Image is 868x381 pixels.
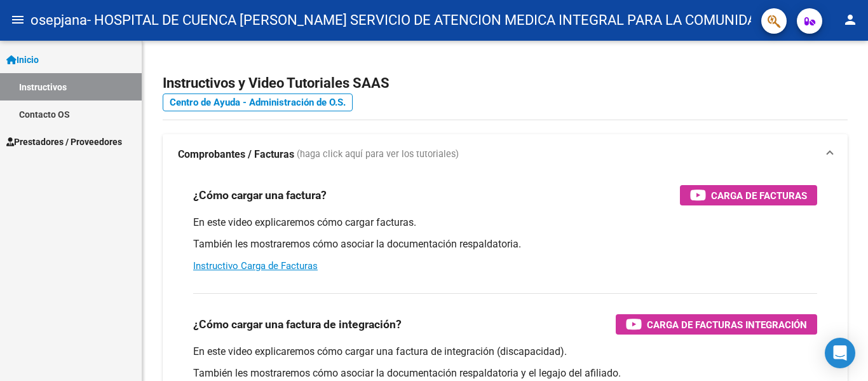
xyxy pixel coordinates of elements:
span: Carga de Facturas [711,188,807,204]
div: Open Intercom Messenger [825,338,855,368]
p: En este video explicaremos cómo cargar una factura de integración (discapacidad). [193,345,817,359]
span: (haga click aquí para ver los tutoriales) [297,148,459,162]
span: osepjana [31,6,87,34]
p: También les mostraremos cómo asociar la documentación respaldatoria y el legajo del afiliado. [193,366,817,380]
mat-expansion-panel-header: Comprobantes / Facturas (haga click aquí para ver los tutoriales) [163,134,848,175]
button: Carga de Facturas Integración [616,314,817,335]
h3: ¿Cómo cargar una factura de integración? [193,315,402,333]
span: - HOSPITAL DE CUENCA [PERSON_NAME] SERVICIO DE ATENCION MEDICA INTEGRAL PARA LA COMUNIDAD [87,6,765,34]
span: Carga de Facturas Integración [647,317,807,333]
h3: ¿Cómo cargar una factura? [193,186,327,204]
p: También les mostraremos cómo asociar la documentación respaldatoria. [193,237,817,251]
strong: Comprobantes / Facturas [178,148,294,162]
mat-icon: person [843,12,858,27]
a: Centro de Ayuda - Administración de O.S. [163,94,353,111]
h2: Instructivos y Video Tutoriales SAAS [163,71,848,95]
button: Carga de Facturas [680,185,817,205]
span: Inicio [6,53,39,67]
a: Instructivo Carga de Facturas [193,260,318,272]
p: En este video explicaremos cómo cargar facturas. [193,216,817,230]
span: Prestadores / Proveedores [6,135,122,149]
mat-icon: menu [10,12,25,27]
